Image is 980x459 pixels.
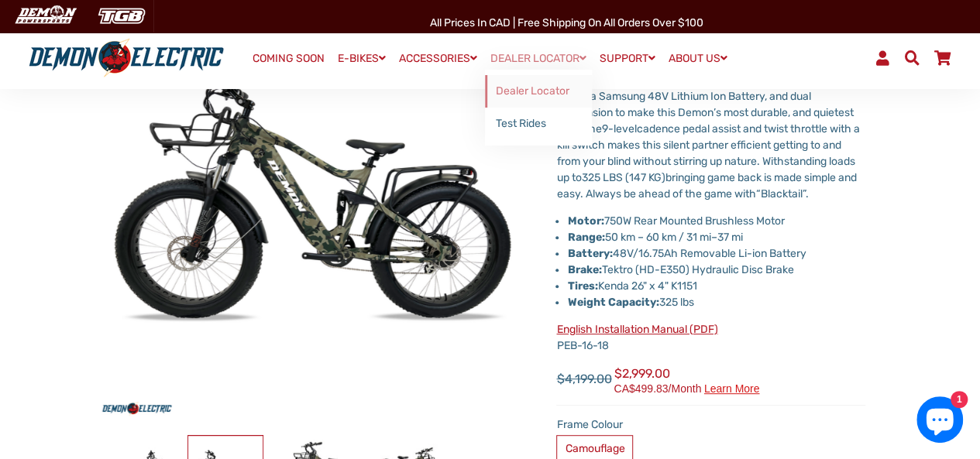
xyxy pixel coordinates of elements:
a: Dealer Locator [485,75,592,108]
li: Tektro (HD-E350) Hydraulic Disc Brake [567,262,865,278]
li: 325 lbs [567,294,865,310]
span: . This heavy-duty, all-terrain hunting E-bike boasts a large 750 W motor, a Samsung 48V Lithium I... [556,57,849,119]
img: Demon Electric logo [23,38,229,78]
inbox-online-store-chat: Shopify online store chat [912,396,968,447]
strong: Tires: [567,279,597,293]
li: 48V/16.75Ah Removable Li-ion Battery [567,245,865,262]
li: 750W Rear Mounted Brushless Motor [567,213,865,229]
span: 325 LBS (147 KG) [581,171,665,184]
a: ABOUT US [663,47,733,70]
span: $2,999.00 [614,365,759,394]
strong: Brake: [567,263,601,276]
li: 50 km – 60 km / 31 mi 37 mi [567,229,865,245]
strong: Motor: [567,214,603,228]
span: $4,199.00 [556,370,611,389]
strong: Weight Capacity: [567,296,658,309]
a: DEALER LOCATOR [485,47,592,70]
a: English Installation Manual (PDF) [556,323,717,336]
a: E-BIKES [332,47,391,70]
strong: Range: [567,231,604,244]
a: ACCESSORIES [394,47,483,70]
a: COMING SOON [247,48,330,70]
a: Test Rides [485,108,592,140]
span: “ [755,187,760,200]
img: TGB Canada [90,3,153,29]
img: Demon Electric [8,3,82,29]
a: SUPPORT [594,47,661,70]
span: 9-level [601,122,636,135]
span: ’ [713,106,715,119]
strong: Battery: [567,247,612,260]
span: All Prices in CAD | Free shipping on all orders over $100 [430,16,703,29]
li: Kenda 26" x 4" K1151 [567,278,865,294]
span: – [710,231,717,244]
span: Blacktail [760,187,802,200]
span: PEB-16-18 [556,323,717,352]
span: ”. [802,187,808,200]
label: Frame Colour [556,416,865,433]
span: cadence pedal assist and twist throttle with a kill switch makes this silent partner efficient ge... [556,122,859,200]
